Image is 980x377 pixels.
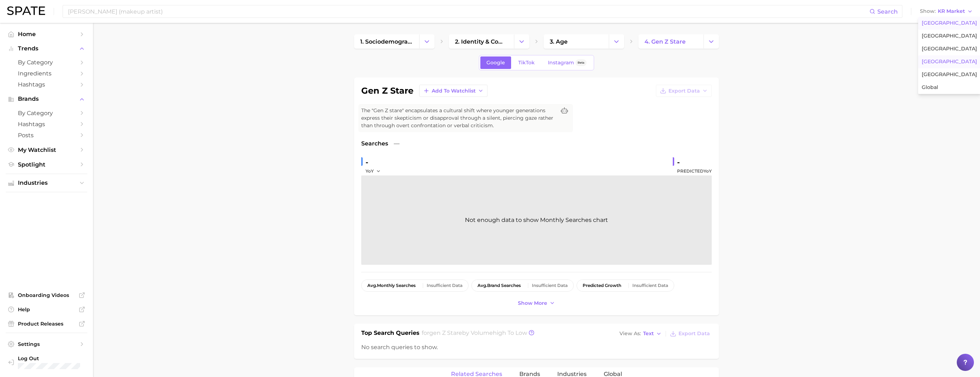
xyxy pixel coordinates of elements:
[361,279,469,292] button: avg.monthly searchesInsufficient Data
[877,8,898,15] span: Search
[6,178,87,188] button: Industries
[361,175,712,265] div: Not enough data to show Monthly Searches chart
[361,343,712,352] div: No search queries to show.
[422,329,527,339] h2: for by Volume
[6,43,87,54] button: Trends
[6,130,87,141] a: Posts
[532,283,568,288] div: Insufficient Data
[645,38,686,45] span: 4. gen z stare
[6,290,87,301] a: Onboarding Videos
[678,331,710,337] span: Export Data
[18,81,75,88] span: Hashtags
[486,60,505,66] span: Google
[419,34,435,49] button: Change Category
[677,167,712,175] span: Predicted
[643,332,654,336] span: Text
[7,6,45,15] img: SPATE
[920,9,936,13] span: Show
[354,34,419,49] a: 1. sociodemographic insights
[18,121,75,128] span: Hashtags
[668,88,700,94] span: Export Data
[609,34,624,49] button: Change Category
[432,88,476,94] span: Add to Watchlist
[427,283,462,288] div: Insufficient Data
[449,34,514,49] a: 2. identity & community
[18,96,75,102] span: Brands
[542,56,593,69] a: InstagramBeta
[18,70,75,77] span: Ingredients
[677,157,712,168] div: -
[18,180,75,186] span: Industries
[6,159,87,170] a: Spotlight
[18,321,75,327] span: Product Releases
[366,157,386,168] div: -
[367,283,377,288] abbr: average
[548,60,574,66] span: Instagram
[6,144,87,155] a: My Watchlist
[922,33,977,39] span: [GEOGRAPHIC_DATA]
[18,292,75,298] span: Onboarding Videos
[656,85,712,97] button: Export Data
[18,341,75,347] span: Settings
[512,56,541,69] a: TikTok
[367,283,416,288] span: monthly searches
[578,60,584,66] span: Beta
[480,56,511,69] a: Google
[6,339,87,349] a: Settings
[18,147,75,153] span: My Watchlist
[6,304,87,315] a: Help
[477,283,487,288] abbr: average
[6,68,87,79] a: Ingredients
[6,353,87,371] a: Log out. Currently logged in with e-mail doyeon@spate.nyc.
[938,9,965,13] span: KR Market
[18,110,75,116] span: by Category
[619,332,641,336] span: View As
[514,34,529,49] button: Change Category
[618,329,663,338] button: View AsText
[361,139,388,148] span: Searches
[638,34,704,49] a: 4. gen z stare
[18,355,82,362] span: Log Out
[18,161,75,168] span: Spotlight
[455,38,508,45] span: 2. identity & community
[6,318,87,329] a: Product Releases
[67,5,869,18] input: Search here for a brand, industry, or ingredient
[668,329,712,339] button: Export Data
[922,46,977,52] span: [GEOGRAPHIC_DATA]
[583,283,621,288] span: predicted growth
[922,20,977,26] span: [GEOGRAPHIC_DATA]
[6,57,87,68] a: by Category
[419,85,487,97] button: Add to Watchlist
[577,279,674,292] button: predicted growthInsufficient Data
[704,34,719,49] button: Change Category
[922,84,938,90] span: Global
[6,79,87,90] a: Hashtags
[922,71,977,78] span: [GEOGRAPHIC_DATA]
[361,329,420,339] h1: Top Search Queries
[6,94,87,104] button: Brands
[632,283,668,288] div: Insufficient Data
[493,329,527,336] span: high to low
[360,38,413,45] span: 1. sociodemographic insights
[550,38,568,45] span: 3. age
[6,29,87,40] a: Home
[6,119,87,130] a: Hashtags
[394,139,400,148] span: —
[366,167,381,175] button: YoY
[518,60,535,66] span: TikTok
[918,7,975,16] button: ShowKR Market
[18,45,75,52] span: Trends
[361,86,413,95] h1: gen z stare
[18,132,75,139] span: Posts
[18,306,75,313] span: Help
[477,283,521,288] span: brand searches
[366,168,374,174] span: YoY
[922,59,977,65] span: [GEOGRAPHIC_DATA]
[704,168,712,174] span: YoY
[518,300,547,306] span: Show more
[429,329,462,336] span: gen z stare
[516,298,557,308] button: Show more
[544,34,609,49] a: 3. age
[18,59,75,66] span: by Category
[471,279,574,292] button: avg.brand searchesInsufficient Data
